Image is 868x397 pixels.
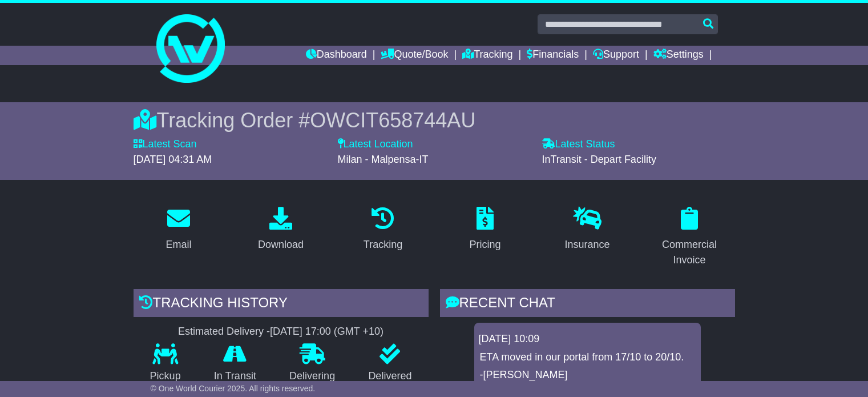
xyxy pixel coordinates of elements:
[653,46,704,65] a: Settings
[352,370,428,383] p: Delivered
[158,203,199,256] a: Email
[270,326,383,338] div: [DATE] 17:00 (GMT +10)
[134,370,197,383] p: Pickup
[338,154,429,165] span: Milan - Malpensa-IT
[381,46,448,65] a: Quote/Book
[258,237,304,252] div: Download
[134,326,429,338] div: Estimated Delivery -
[644,203,735,272] a: Commercial Invoice
[251,203,311,256] a: Download
[440,289,735,320] div: RECENT CHAT
[134,289,429,320] div: Tracking history
[306,46,367,65] a: Dashboard
[462,46,512,65] a: Tracking
[134,154,212,165] span: [DATE] 04:31 AM
[480,369,695,382] p: -[PERSON_NAME]
[310,109,475,132] span: OWCIT658744AU
[542,154,656,165] span: InTransit - Depart Facility
[356,203,410,256] a: Tracking
[469,237,500,252] div: Pricing
[652,237,728,268] div: Commercial Invoice
[479,333,696,346] div: [DATE] 10:09
[564,237,609,252] div: Insurance
[273,370,352,383] p: Delivering
[338,138,413,151] label: Latest Location
[593,46,639,65] a: Support
[480,351,695,364] p: ETA moved in our portal from 17/10 to 20/10.
[197,370,273,383] p: In Transit
[462,203,508,256] a: Pricing
[151,384,316,393] span: © One World Courier 2025. All rights reserved.
[165,237,191,252] div: Email
[557,203,617,256] a: Insurance
[542,138,615,151] label: Latest Status
[527,46,579,65] a: Financials
[134,108,735,133] div: Tracking Order #
[134,138,197,151] label: Latest Scan
[364,237,402,252] div: Tracking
